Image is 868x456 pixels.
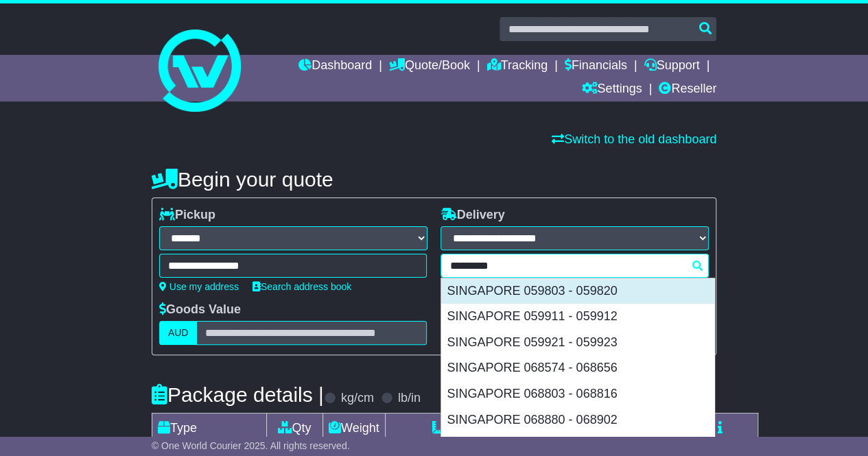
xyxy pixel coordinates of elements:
div: SINGAPORE 068574 - 068656 [441,355,714,381]
td: Qty [266,413,322,444]
label: Pickup [159,208,215,223]
h4: Begin your quote [152,168,716,191]
typeahead: Please provide city [441,254,709,278]
a: Quote/Book [389,55,470,78]
label: lb/in [398,391,421,406]
div: SINGAPORE 068803 - 068816 [441,381,714,407]
a: Tracking [487,55,548,78]
a: Use my address [159,281,239,292]
div: SINGAPORE 059911 - 059912 [441,304,714,330]
label: kg/cm [341,391,374,406]
a: Dashboard [298,55,372,78]
a: Financials [565,55,627,78]
td: Type [152,413,266,444]
div: SINGAPORE 068880 - 068902 [441,407,714,433]
label: AUD [159,321,198,345]
a: Search address book [253,281,351,292]
td: Dimensions (L x W x H) [385,413,620,444]
a: Reseller [659,78,716,101]
div: SINGAPORE 059803 - 059820 [441,278,714,304]
span: © One World Courier 2025. All rights reserved. [152,440,350,451]
label: Goods Value [159,302,241,317]
a: Support [644,55,699,78]
div: SINGAPORE 059921 - 059923 [441,330,714,356]
h4: Package details | [152,383,324,406]
label: Delivery [441,208,504,223]
td: Weight [322,413,385,444]
a: Switch to the old dashboard [552,132,716,146]
a: Settings [581,78,642,101]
